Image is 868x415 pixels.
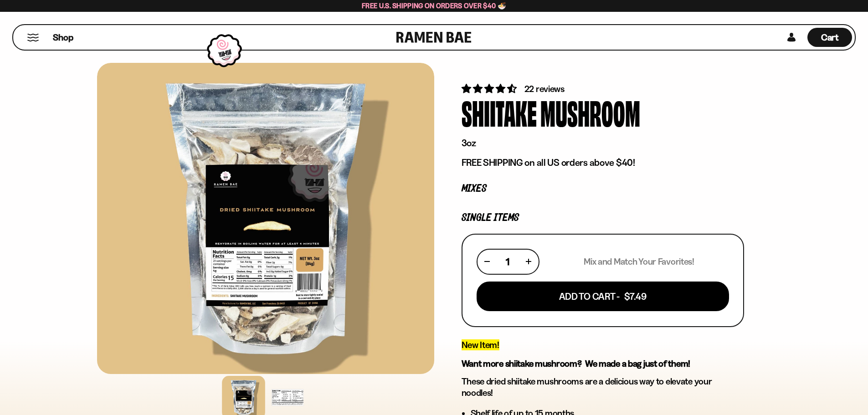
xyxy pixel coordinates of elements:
a: Shop [53,28,73,47]
button: Mobile Menu Trigger [27,34,39,41]
span: Cart [821,32,839,43]
p: Mixes [462,184,744,193]
p: 3oz [462,137,744,149]
span: Free U.S. Shipping on Orders over $40 🍜 [362,1,506,10]
span: 1 [506,256,509,267]
p: These dried shiitake mushrooms are a delicious way to elevate your noodles! [462,376,744,399]
span: 4.50 stars [462,83,519,94]
p: FREE SHIPPING on all US orders above $40! [462,157,744,169]
span: 22 reviews [524,83,565,94]
div: Mushroom [540,95,640,129]
a: Cart [807,25,852,50]
button: Add To Cart - $7.49 [477,282,729,311]
div: Shiitake [462,95,537,129]
p: Mix and Match Your Favorites! [584,256,694,267]
span: Shop [53,31,73,44]
span: New Item! [462,339,499,350]
strong: Want more shiitake mushroom? We made a bag just of them! [462,358,691,369]
p: Single Items [462,214,744,222]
